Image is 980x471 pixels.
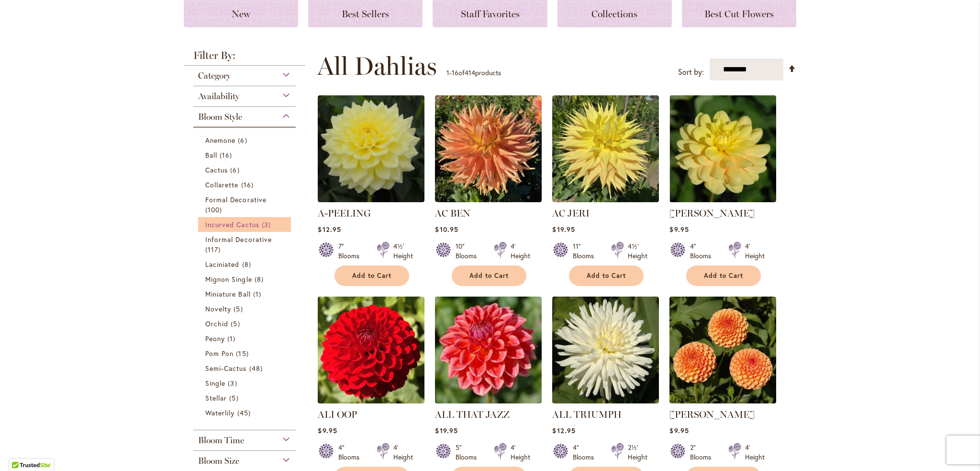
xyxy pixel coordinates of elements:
a: Stellar 5 [205,393,286,403]
span: 8 [242,259,254,269]
button: Add to Cart [452,265,526,286]
img: AMBER QUEEN [669,297,776,403]
a: Waterlily 45 [205,408,286,418]
iframe: Launch Accessibility Center [7,437,34,464]
button: Add to Cart [569,265,644,286]
span: Incurved Cactus [205,220,259,229]
span: $12.95 [552,426,575,435]
span: 15 [236,348,251,358]
span: Bloom Time [198,435,244,446]
span: Orchid [205,319,228,328]
span: Collarette [205,180,239,189]
span: Miniature Ball [205,289,251,299]
span: 45 [237,408,253,418]
span: $19.95 [435,426,457,435]
a: Mignon Single 8 [205,274,286,284]
div: 4' Height [511,241,530,261]
a: Anemone 6 [205,135,286,145]
span: 6 [230,165,242,175]
div: 4" Blooms [690,241,717,261]
img: A-Peeling [318,95,424,202]
div: 11" Blooms [573,241,600,261]
a: Formal Decorative 100 [205,195,286,215]
span: 117 [205,244,223,254]
a: Incurved Cactus 3 [205,219,286,230]
span: 3 [228,378,239,388]
div: 4' Height [393,443,413,462]
span: 5 [229,393,241,403]
span: Stellar [205,393,227,402]
img: ALI OOP [318,297,424,403]
a: A-PEELING [318,207,371,219]
a: ALL THAT JAZZ [435,396,542,405]
span: Semi-Cactus [205,364,247,373]
span: 414 [465,68,475,77]
label: Sort by: [678,63,704,81]
span: 1 [227,333,238,344]
p: - of products [446,65,501,80]
a: AC JERI [552,207,590,219]
span: $12.95 [318,225,341,234]
a: AMBER QUEEN [669,396,776,405]
span: Add to Cart [704,272,743,280]
span: $9.95 [669,225,689,234]
span: Add to Cart [587,272,626,280]
div: 4½' Height [393,241,413,261]
img: AHOY MATEY [669,95,776,202]
span: Add to Cart [469,272,509,280]
a: Orchid 5 [205,319,286,329]
a: [PERSON_NAME] [669,207,755,219]
a: Informal Decorative 117 [205,234,286,254]
div: 7" Blooms [338,241,365,261]
span: New [232,8,250,20]
div: 4' Height [511,443,530,462]
span: $9.95 [318,426,337,435]
a: Semi-Cactus 48 [205,363,286,373]
span: 16 [241,180,256,190]
span: Add to Cart [352,272,391,280]
a: Peony 1 [205,333,286,344]
a: ALL TRIUMPH [552,409,622,420]
img: AC BEN [435,95,542,202]
a: ALL THAT JAZZ [435,409,510,420]
div: 5" Blooms [456,443,482,462]
span: $10.95 [435,225,458,234]
button: Add to Cart [334,265,409,286]
span: Bloom Size [198,456,239,466]
div: 4" Blooms [338,443,365,462]
a: AHOY MATEY [669,195,776,204]
span: 48 [249,363,265,373]
span: Best Sellers [342,8,389,20]
a: Laciniated 8 [205,259,286,269]
span: Category [198,70,231,81]
span: 1 [446,68,449,77]
span: $19.95 [552,225,575,234]
div: 4" Blooms [573,443,600,462]
span: Waterlily [205,408,234,417]
span: Cactus [205,165,228,174]
a: Cactus 6 [205,165,286,175]
a: AC Jeri [552,195,659,204]
span: Best Cut Flowers [704,8,774,20]
span: 5 [231,319,242,329]
div: 2" Blooms [690,443,717,462]
span: Peony [205,334,225,343]
span: 1 [253,289,264,299]
div: 4½' Height [628,241,647,261]
span: Availability [198,91,239,102]
span: Laciniated [205,260,240,269]
a: Single 3 [205,378,286,388]
span: $9.95 [669,426,689,435]
span: All Dahlias [317,52,437,80]
a: ALI OOP [318,409,357,420]
span: Pom Pon [205,349,234,358]
span: Informal Decorative [205,235,272,244]
a: Collarette 16 [205,180,286,190]
span: 8 [255,274,266,284]
div: 2½' Height [628,443,647,462]
span: 5 [234,304,245,314]
span: 16 [452,68,458,77]
a: Pom Pon 15 [205,348,286,358]
a: ALI OOP [318,396,424,405]
a: Novelty 5 [205,304,286,314]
